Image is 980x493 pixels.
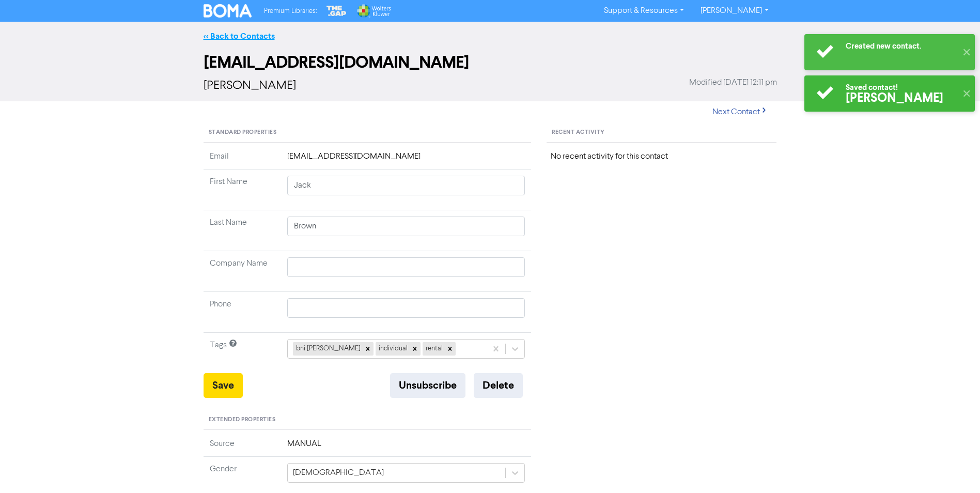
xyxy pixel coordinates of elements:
span: Modified [DATE] 12:11 pm [689,76,777,89]
div: [DEMOGRAPHIC_DATA] [293,467,384,479]
td: Phone [204,292,281,333]
img: The Gap [325,4,348,18]
td: Last Name [204,210,281,251]
td: Email [204,150,281,170]
div: No recent activity for this contact [551,150,772,163]
a: [PERSON_NAME] [692,3,776,19]
iframe: Chat Widget [928,443,980,493]
img: Wolters Kluwer [356,4,391,18]
a: Support & Resources [596,3,692,19]
div: bni [PERSON_NAME] [293,342,362,356]
span: Premium Libraries: [264,8,317,14]
h2: [EMAIL_ADDRESS][DOMAIN_NAME] [204,53,777,72]
div: Saved contact! [846,82,957,93]
a: << Back to Contacts [204,31,275,41]
div: individual [376,342,409,356]
td: Tags [204,333,281,374]
td: MANUAL [281,438,532,457]
button: Next Contact [704,101,777,123]
div: Extended Properties [204,410,532,430]
div: Recent Activity [547,123,776,143]
button: Unsubscribe [390,373,465,398]
td: First Name [204,170,281,210]
span: [PERSON_NAME] [204,80,296,92]
div: Created new contact. [846,41,957,52]
div: [PERSON_NAME] [846,93,957,104]
td: Company Name [204,251,281,292]
td: [EMAIL_ADDRESS][DOMAIN_NAME] [281,150,532,170]
img: BOMA Logo [204,4,252,18]
button: Delete [474,373,523,398]
div: rental [423,342,444,356]
div: Standard Properties [204,123,532,143]
button: Save [204,373,243,398]
td: Source [204,438,281,457]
